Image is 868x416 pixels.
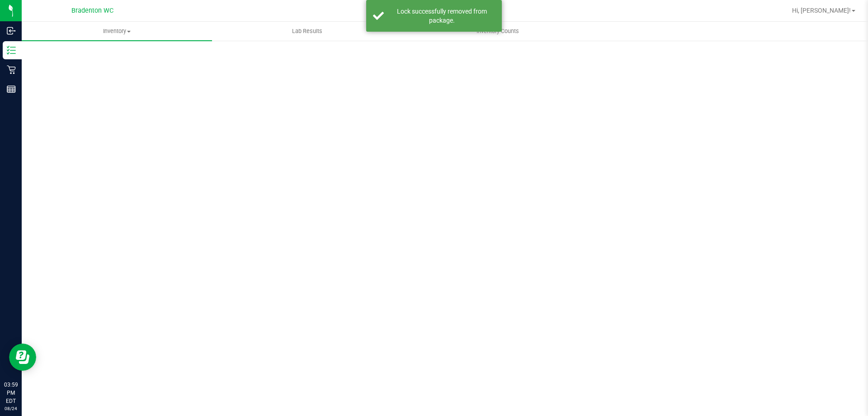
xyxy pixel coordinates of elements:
[7,85,16,94] inline-svg: Reports
[71,7,113,14] span: Bradenton WC
[792,7,851,14] span: Hi, [PERSON_NAME]!
[280,27,335,35] span: Lab Results
[212,22,402,41] a: Lab Results
[22,27,212,35] span: Inventory
[7,65,16,74] inline-svg: Retail
[4,405,18,412] p: 08/24
[7,46,16,55] inline-svg: Inventory
[389,7,495,25] div: Lock successfully removed from package.
[4,381,18,405] p: 03:59 PM EDT
[9,344,36,371] iframe: Resource center
[7,26,16,35] inline-svg: Inbound
[22,22,212,41] a: Inventory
